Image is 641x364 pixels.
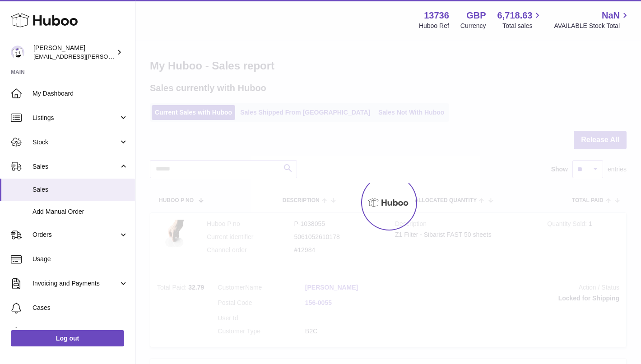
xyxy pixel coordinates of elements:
[424,9,449,22] strong: 13736
[33,162,119,171] span: Sales
[33,304,128,312] span: Cases
[33,114,119,122] span: Listings
[33,89,128,98] span: My Dashboard
[33,44,115,61] div: [PERSON_NAME]
[33,53,181,60] span: [EMAIL_ADDRESS][PERSON_NAME][DOMAIN_NAME]
[33,207,128,216] span: Add Manual Order
[466,9,486,22] strong: GBP
[33,230,119,239] span: Orders
[33,138,119,147] span: Stock
[497,9,543,30] a: 6,718.63 Total sales
[460,22,486,30] div: Currency
[11,330,124,346] a: Log out
[602,9,620,22] span: NaN
[33,185,128,194] span: Sales
[33,255,128,263] span: Usage
[419,22,449,30] div: Huboo Ref
[11,46,24,59] img: horia@orea.uk
[554,22,630,30] span: AVAILABLE Stock Total
[502,22,543,30] span: Total sales
[497,9,533,22] span: 6,718.63
[33,279,119,288] span: Invoicing and Payments
[554,9,630,30] a: NaN AVAILABLE Stock Total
